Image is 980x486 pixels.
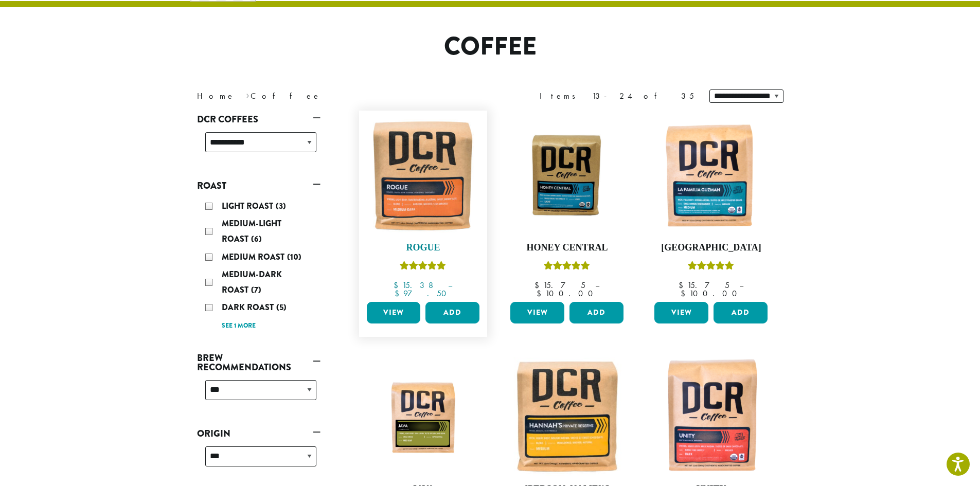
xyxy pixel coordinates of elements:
[448,280,452,291] span: –
[287,251,301,263] span: (10)
[222,321,256,331] a: See 1 more
[246,86,250,102] span: ›
[222,200,276,212] span: Light Roast
[681,288,742,299] bdi: 100.00
[654,302,708,323] a: View
[508,131,626,219] img: Honey-Central-stock-image-fix-1200-x-900.png
[222,268,282,296] span: Medium-Dark Roast
[425,302,479,323] button: Add
[197,90,475,102] nav: Breadcrumb
[508,116,626,298] a: Honey CentralRated 5.00 out of 5
[739,280,743,291] span: –
[197,177,320,194] a: Roast
[395,288,403,299] span: $
[251,284,261,296] span: (7)
[364,357,482,476] img: 12oz_DCR_Java_StockImage_1200pxX1200px.jpg
[508,242,626,254] h4: Honey Central
[197,442,320,479] div: Origin
[652,116,770,298] a: [GEOGRAPHIC_DATA]Rated 4.83 out of 5
[394,280,402,291] span: $
[537,288,598,299] bdi: 100.00
[394,280,438,291] bdi: 15.38
[714,302,768,323] button: Add
[222,251,287,263] span: Medium Roast
[197,376,320,412] div: Brew Recommendations
[544,260,590,275] div: Rated 5.00 out of 5
[197,349,320,376] a: Brew Recommendations
[688,260,734,275] div: Rated 4.83 out of 5
[251,233,262,245] span: (6)
[197,91,235,101] a: Home
[367,302,421,323] a: View
[681,288,689,299] span: $
[534,280,543,291] span: $
[652,242,770,254] h4: [GEOGRAPHIC_DATA]
[569,302,623,323] button: Add
[679,280,729,291] bdi: 15.75
[276,301,287,313] span: (5)
[189,32,791,62] h1: Coffee
[652,357,770,476] img: DCR-Unity-Coffee-Bag-300x300.png
[197,194,320,337] div: Roast
[197,111,320,128] a: DCR Coffees
[534,280,585,291] bdi: 15.75
[364,242,483,254] h4: Rogue
[595,280,599,291] span: –
[197,425,320,442] a: Origin
[652,116,770,234] img: DCR-La-Familia-Guzman-Coffee-Bag-300x300.png
[395,288,451,299] bdi: 97.50
[508,357,626,476] img: Hannahs-Private-Reserve-12oz-300x300.jpg
[679,280,687,291] span: $
[400,260,446,275] div: Rated 5.00 out of 5
[537,288,545,299] span: $
[510,302,564,323] a: View
[222,218,281,245] span: Medium-Light Roast
[364,116,483,298] a: RogueRated 5.00 out of 5
[222,301,276,313] span: Dark Roast
[364,116,482,234] img: Rogue-12oz-300x300.jpg
[197,128,320,165] div: DCR Coffees
[276,200,286,212] span: (3)
[540,90,694,102] div: Items 13-24 of 35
